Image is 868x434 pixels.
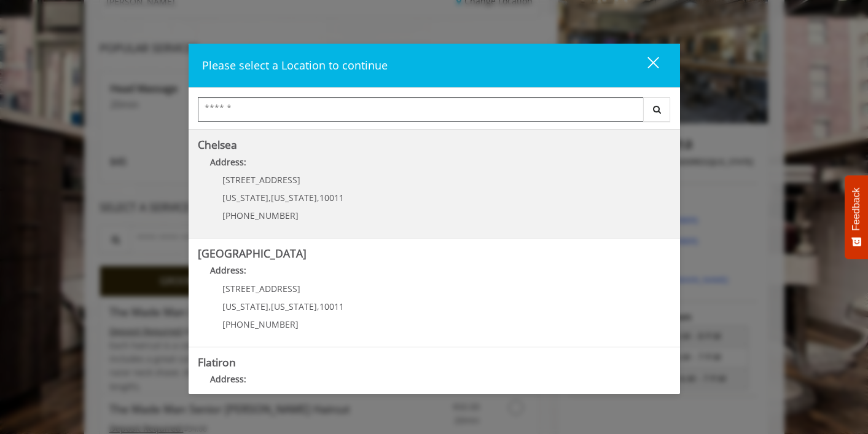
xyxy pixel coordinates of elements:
[271,301,317,312] span: [US_STATE]
[317,301,319,312] span: ,
[319,192,344,203] span: 10011
[222,210,299,221] span: [PHONE_NUMBER]
[268,301,271,312] span: ,
[198,355,236,369] b: Flatiron
[271,192,317,203] span: [US_STATE]
[268,192,271,203] span: ,
[633,56,658,74] div: close dialog
[851,187,862,231] span: Feedback
[210,373,246,385] b: Address:
[625,53,667,78] button: close dialog
[198,246,307,261] b: [GEOGRAPHIC_DATA]
[319,301,344,312] span: 10011
[198,137,237,152] b: Chelsea
[845,175,868,259] button: Feedback - Show survey
[317,192,319,203] span: ,
[222,192,268,203] span: [US_STATE]
[222,318,299,330] span: [PHONE_NUMBER]
[210,156,246,168] b: Address:
[202,58,388,73] span: Please select a Location to continue
[222,301,268,312] span: [US_STATE]
[198,97,644,122] input: Search Center
[222,283,300,294] span: [STREET_ADDRESS]
[222,174,300,186] span: [STREET_ADDRESS]
[210,264,246,276] b: Address:
[650,105,664,114] i: Search button
[198,97,671,128] div: Center Select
